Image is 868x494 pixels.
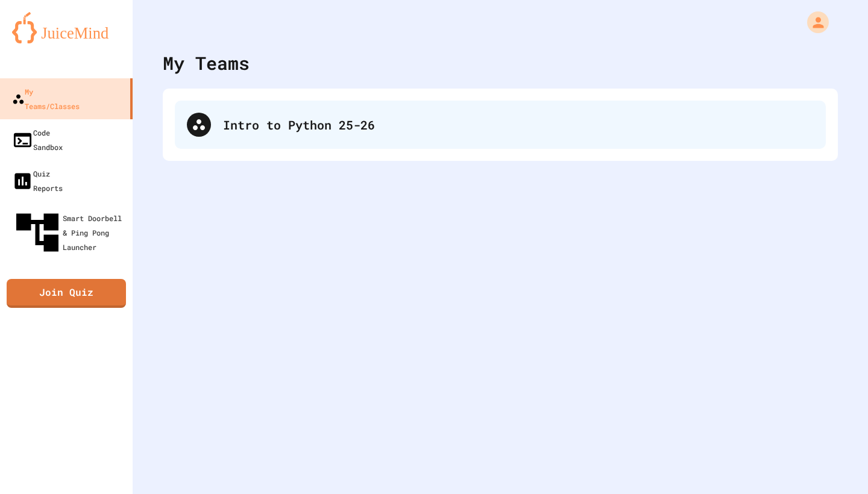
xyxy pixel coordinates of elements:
[12,125,63,154] div: Code Sandbox
[794,8,832,36] div: My Account
[163,49,250,77] div: My Teams
[12,207,128,258] div: Smart Doorbell & Ping Pong Launcher
[7,279,126,308] a: Join Quiz
[223,116,814,134] div: Intro to Python 25-26
[12,166,63,195] div: Quiz Reports
[175,101,826,149] div: Intro to Python 25-26
[12,12,121,43] img: logo-orange.svg
[12,84,80,113] div: My Teams/Classes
